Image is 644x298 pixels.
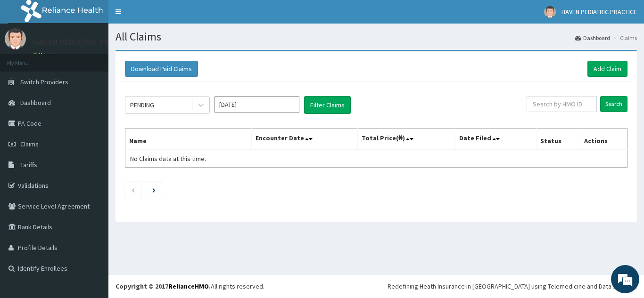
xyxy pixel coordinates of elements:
[575,34,610,42] a: Dashboard
[125,61,198,77] button: Download Paid Claims
[600,96,627,112] input: Search
[116,31,637,43] h1: All Claims
[125,129,252,150] th: Name
[130,154,206,163] span: No Claims data at this time.
[580,129,627,150] th: Actions
[611,34,637,42] li: Claims
[152,185,156,194] a: Next page
[20,140,39,148] span: Claims
[20,78,68,86] span: Switch Providers
[587,61,627,77] a: Add Claim
[131,185,135,194] a: Previous page
[215,96,299,113] input: Select Month and Year
[33,51,56,58] a: Online
[33,38,135,47] p: HAVEN PEDIATRIC PRACTICE
[108,274,644,298] footer: All rights reserved.
[388,282,637,291] div: Redefining Heath Insurance in [GEOGRAPHIC_DATA] using Telemedicine and Data Science!
[20,98,51,107] span: Dashboard
[561,8,637,16] span: HAVEN PEDIATRIC PRACTICE
[116,282,211,290] strong: Copyright © 2017 .
[455,129,537,150] th: Date Filed
[20,161,37,169] span: Tariffs
[168,282,209,290] a: RelianceHMO
[357,129,455,150] th: Total Price(₦)
[130,100,154,110] div: PENDING
[527,96,597,112] input: Search by HMO ID
[304,96,351,114] button: Filter Claims
[252,129,357,150] th: Encounter Date
[5,28,26,49] img: User Image
[537,129,580,150] th: Status
[544,6,556,18] img: User Image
